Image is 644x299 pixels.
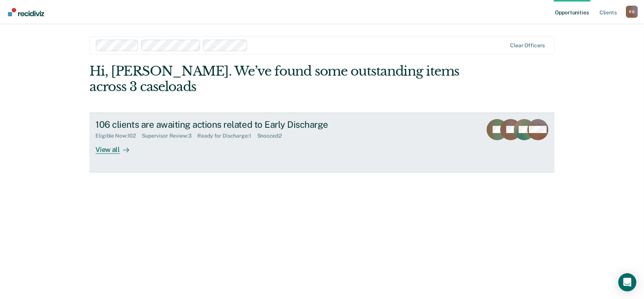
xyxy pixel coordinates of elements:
[89,64,461,95] div: Hi, [PERSON_NAME]. We’ve found some outstanding items across 3 caseloads
[198,133,257,139] div: Ready for Discharge : 1
[618,273,636,291] div: Open Intercom Messenger
[95,119,360,130] div: 106 clients are awaiting actions related to Early Discharge
[95,133,142,139] div: Eligible Now : 102
[8,8,44,16] img: Recidiviz
[510,42,545,49] div: Clear officers
[89,113,554,172] a: 106 clients are awaiting actions related to Early DischargeEligible Now:102Supervisor Review:3Rea...
[626,6,638,18] div: R B
[626,6,638,18] button: Profile dropdown button
[142,133,197,139] div: Supervisor Review : 3
[257,133,288,139] div: Snoozed : 2
[95,139,138,154] div: View all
